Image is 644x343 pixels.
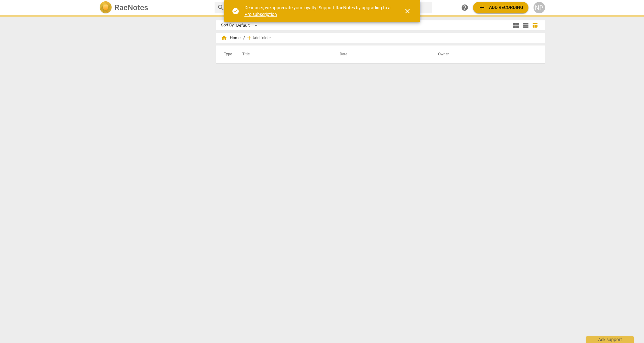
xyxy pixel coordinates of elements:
[99,1,209,14] a: LogoRaeNotes
[400,3,415,19] button: Close
[521,21,530,30] button: List view
[217,4,225,11] span: search
[522,22,529,29] span: view_list
[332,45,430,63] th: Date
[235,45,332,63] th: Title
[461,4,469,11] span: help
[512,22,520,29] span: view_module
[246,35,252,41] span: add
[530,21,540,30] button: Table view
[534,2,545,13] button: NP
[459,2,471,13] a: Help
[244,4,392,17] div: Dear user, we appreciate your loyalty! Support RaeNotes by upgrading to a
[99,1,112,14] img: Logo
[478,4,486,11] span: add
[532,22,538,28] span: table_chart
[511,21,521,30] button: Tile view
[252,36,271,40] span: Add folder
[244,12,277,17] a: Pro subscription
[586,336,634,343] div: Ask support
[115,3,148,12] h2: RaeNotes
[473,2,528,13] button: Upload
[232,7,239,15] span: check_circle
[236,20,260,31] div: Default
[221,35,227,41] span: home
[243,36,245,40] span: /
[430,45,538,63] th: Owner
[221,35,241,41] span: Home
[478,4,523,11] span: Add recording
[221,23,234,28] div: Sort By
[404,7,411,15] span: close
[219,45,235,63] th: Type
